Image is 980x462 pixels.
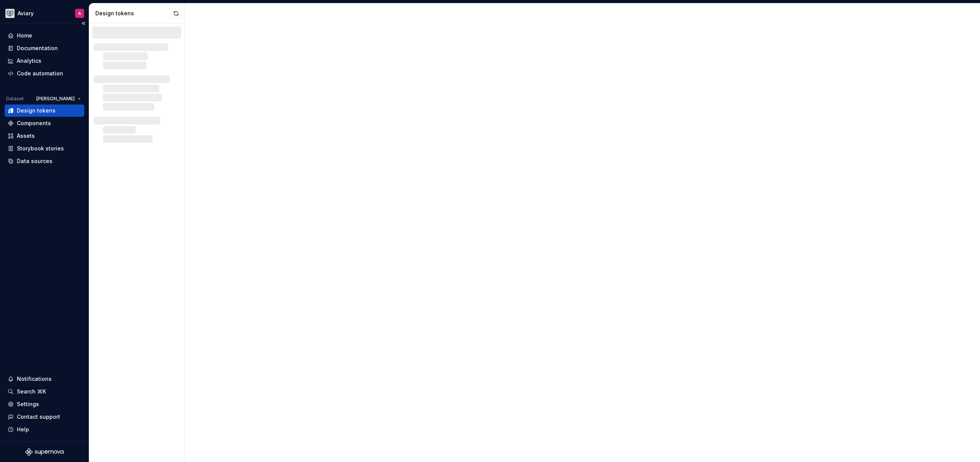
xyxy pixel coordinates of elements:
button: Notifications [5,373,84,385]
div: Aviary [18,10,34,17]
div: Search ⌘K [17,388,46,395]
button: Help [5,423,84,436]
div: Assets [17,132,35,140]
a: Design tokens [5,104,84,117]
div: Components [17,119,51,127]
a: Settings [5,398,84,410]
button: Contact support [5,411,84,423]
div: Design tokens [17,107,56,114]
a: Home [5,29,84,42]
a: Code automation [5,67,84,80]
svg: Supernova Logo [25,448,64,456]
div: Storybook stories [17,145,64,152]
div: A [78,10,81,16]
div: Home [17,32,32,39]
div: Analytics [17,57,41,65]
a: Assets [5,130,84,142]
img: 256e2c79-9abd-4d59-8978-03feab5a3943.png [5,9,15,18]
a: Storybook stories [5,142,84,155]
a: Data sources [5,155,84,167]
a: Documentation [5,42,84,54]
div: Settings [17,400,39,408]
a: Components [5,117,84,129]
button: AviaryA [2,5,87,21]
div: Data sources [17,157,52,165]
div: Documentation [17,44,58,52]
button: Collapse sidebar [78,18,89,29]
a: Analytics [5,55,84,67]
div: Contact support [17,413,60,421]
button: [PERSON_NAME] [33,93,84,104]
div: Notifications [17,375,52,383]
span: [PERSON_NAME] [36,96,75,102]
div: Code automation [17,70,63,77]
div: Dataset [6,96,24,102]
div: Help [17,426,29,433]
div: Design tokens [95,10,171,17]
button: Search ⌘K [5,385,84,398]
